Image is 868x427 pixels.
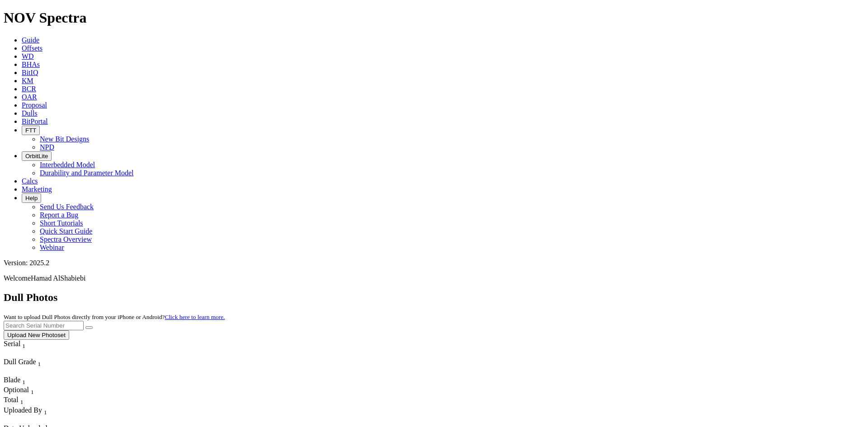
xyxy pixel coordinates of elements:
[4,358,36,366] span: Dull Grade
[22,44,42,52] a: Offsets
[40,235,92,243] a: Spectra Overview
[40,143,54,151] a: NPD
[20,399,24,406] sub: 1
[4,386,35,396] div: Sort None
[22,85,36,93] a: BCR
[4,406,89,424] div: Sort None
[4,358,67,368] div: Dull Grade Sort None
[22,193,41,203] button: Help
[40,219,83,227] a: Short Tutorials
[44,409,47,416] sub: 1
[4,321,84,330] input: Search Serial Number
[22,61,40,68] a: BHAs
[22,101,47,109] a: Proposal
[4,368,67,376] div: Column Menu
[4,340,20,347] span: Serial
[4,386,29,394] span: Optional
[25,195,38,202] span: Help
[165,314,225,320] a: Click here to learn more.
[4,396,35,406] div: Sort None
[4,340,42,350] div: Serial Sort None
[31,386,34,394] span: Sort None
[25,153,48,160] span: OrbitLite
[22,36,39,44] a: Guide
[4,340,42,358] div: Sort None
[22,151,52,161] button: OrbitLite
[40,161,95,169] a: Interbedded Model
[40,135,89,143] a: New Bit Designs
[4,406,42,414] span: Uploaded By
[38,361,41,367] sub: 1
[4,350,42,358] div: Column Menu
[22,69,38,76] a: BitIQ
[4,358,67,376] div: Sort None
[25,127,36,134] span: FTT
[40,211,78,219] a: Report a Bug
[4,396,35,406] div: Total Sort None
[4,259,864,267] div: Version: 2025.2
[40,203,94,211] a: Send Us Feedback
[22,376,25,384] span: Sort None
[4,416,89,424] div: Column Menu
[22,185,52,193] a: Marketing
[22,126,40,135] button: FTT
[22,52,34,60] a: WD
[4,274,864,282] p: Welcome
[4,330,69,340] button: Upload New Photoset
[22,343,25,349] sub: 1
[22,340,25,347] span: Sort None
[22,117,48,125] a: BitPortal
[4,376,35,386] div: Blade Sort None
[40,169,134,177] a: Durability and Parameter Model
[4,291,864,304] h2: Dull Photos
[4,406,89,416] div: Uploaded By Sort None
[40,244,64,251] a: Webinar
[22,379,25,385] sub: 1
[4,386,35,396] div: Optional Sort None
[22,109,38,117] a: Dulls
[31,274,85,282] span: Hamad AlShabiebi
[20,396,24,404] span: Sort None
[40,227,92,235] a: Quick Start Guide
[22,93,37,101] a: OAR
[4,376,35,386] div: Sort None
[4,376,20,384] span: Blade
[4,396,19,404] span: Total
[22,77,33,84] a: KM
[44,406,47,414] span: Sort None
[38,358,41,366] span: Sort None
[22,177,38,185] a: Calcs
[4,314,225,320] small: Want to upload Dull Photos directly from your iPhone or Android?
[4,9,864,26] h1: NOV Spectra
[31,389,34,395] sub: 1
